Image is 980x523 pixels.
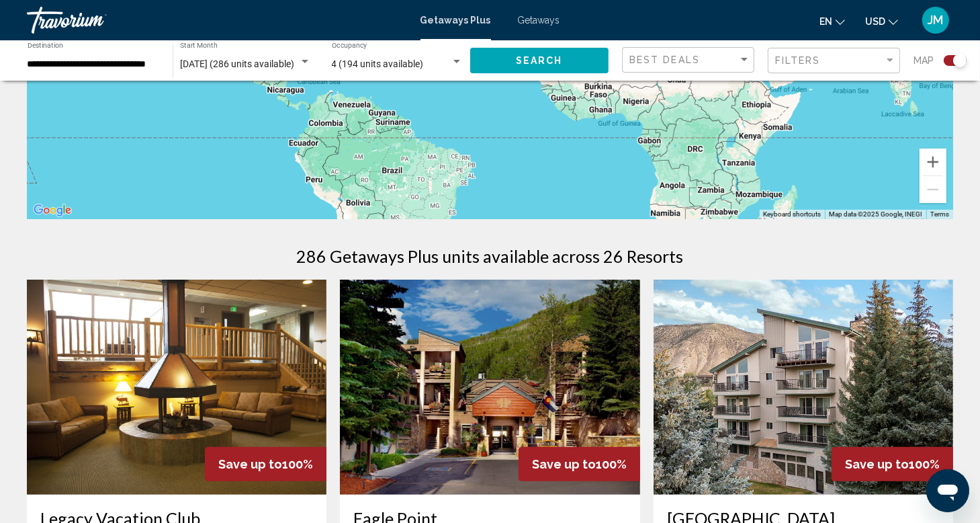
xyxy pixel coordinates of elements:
iframe: Button to launch messaging window [926,469,969,512]
span: [DATE] (286 units available) [180,58,294,69]
button: Zoom in [920,149,946,175]
span: USD [865,16,885,27]
button: Filter [768,47,900,75]
span: Save up to [532,457,596,471]
span: en [819,16,832,27]
div: 100% [519,447,640,481]
button: Zoom out [920,176,946,203]
span: Search [516,56,563,67]
div: 100% [205,447,326,481]
button: User Menu [918,6,953,34]
img: 4986O01X.jpg [27,280,326,495]
span: Best Deals [629,54,700,65]
button: Change currency [865,11,898,31]
img: Google [30,202,75,219]
img: ii_egp1.jpg [340,280,639,495]
a: Getaways Plus [420,15,491,26]
span: Save up to [845,457,909,471]
span: Map data ©2025 Google, INEGI [829,210,922,218]
mat-select: Sort by [629,54,750,66]
a: Getaways [518,15,560,26]
h1: 286 Getaways Plus units available across 26 Resorts [297,246,684,266]
img: ii_fap1.jpg [654,280,953,495]
a: Travorium [27,7,407,34]
button: Search [470,48,609,73]
a: Open this area in Google Maps (opens a new window) [30,202,75,219]
span: Save up to [218,457,282,471]
div: 100% [832,447,953,481]
span: 4 (194 units available) [332,58,424,69]
span: Map [914,51,934,70]
span: JM [928,13,944,27]
span: Filters [775,55,821,66]
a: Terms [930,210,949,218]
button: Keyboard shortcuts [763,210,821,219]
button: Change language [819,11,845,31]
